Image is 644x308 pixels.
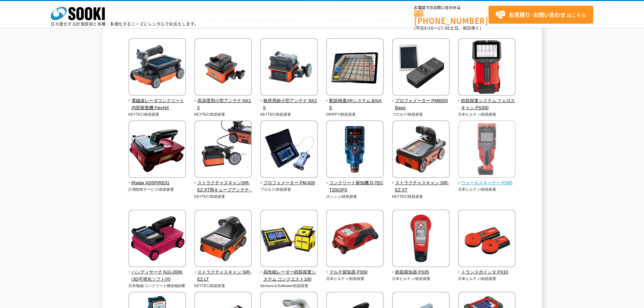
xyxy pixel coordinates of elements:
a: 高性能レーダー鉄筋探査システム コンクエスト100 [260,262,318,283]
img: トランスポインタ PX10 [458,210,516,269]
p: プロセク/鉄筋探査 [392,112,450,117]
span: 配筋検査ARシステム BAIAS [326,97,384,112]
span: 電磁波レーダコンクリート内部探査機 FlexNX [128,97,186,112]
span: ウォールスキャナー PS85 [458,180,516,187]
img: 電磁波レーダコンクリート内部探査機 FlexNX [128,38,186,97]
p: KEYTEC/鉄筋探査 [194,194,252,199]
a: トランスポインタ PX10 [458,262,516,276]
span: 鉄筋探査システム フェロスキャン PS300 [458,97,516,112]
p: KEYTEC/鉄筋探査 [194,283,252,289]
img: 配筋検査ARシステム BAIAS [326,38,384,97]
img: 狭所用超小型アンテナ NX25 [260,38,318,97]
a: ウォールスキャナー PS85 [458,173,516,187]
p: 日本ヒルティ/鉄筋探査 [458,112,516,117]
a: お見積り･お問い合わせはこちら [488,6,593,24]
span: 鉄筋探知器 PS35 [392,269,450,276]
p: 日々進化する計測技術と多種・多様化するニーズにレンタルでお応えします。 [51,22,199,26]
img: ウォールスキャナー PS85 [458,120,516,180]
p: ボッシュ/鉄筋探査 [326,194,384,199]
p: KEYTEC/鉄筋探査 [194,112,252,117]
span: トランスポインタ PX10 [458,269,516,276]
img: ストラクチャスキャン SIR-EZ XT [392,120,450,180]
span: プロフォメーター PM-630 [260,180,318,187]
img: コンクリート探知機 D-TECT200JPS [326,120,384,180]
p: 日本ヒルティ/鉄筋探査 [458,187,516,192]
span: iRadar ADSPIRE01 [128,180,186,187]
img: 鉄筋探査システム フェロスキャン PS300 [458,38,516,97]
span: お電話でのお問い合わせは [414,6,488,10]
img: 高深度用小型アンテナ NX15 [194,38,252,97]
img: iRadar ADSPIRE01 [128,120,186,180]
span: 17:30 [438,25,450,31]
a: ストラクチャスキャン SIR-EZ XT [392,173,450,193]
img: プロフォメーター PM-630 [260,120,318,180]
a: プロフォメーター PM8000Basic [392,91,450,111]
p: 計測技術サービス/鉄筋探査 [128,187,186,192]
a: 高深度用小型アンテナ NX15 [194,91,252,111]
a: 配筋検査ARシステム BAIAS [326,91,384,111]
span: ストラクチャスキャン SIR-EZ LT [194,269,252,283]
span: プロフォメーター PM8000Basic [392,97,450,112]
a: 鉄筋探査システム フェロスキャン PS300 [458,91,516,111]
a: [PHONE_NUMBER] [414,10,488,24]
a: プロフォメーター PM-630 [260,173,318,187]
img: ストラクチャスキャンSIR-EZ XT用キューブアンテナ - [194,120,252,180]
strong: お見積り･お問い合わせ [509,10,566,19]
a: コンクリート探知機 D-TECT200JPS [326,173,384,193]
span: コンクリート探知機 D-TECT200JPS [326,180,384,194]
img: 鉄筋探知器 PS35 [392,210,450,269]
a: iRadar ADSPIRE01 [128,173,186,187]
img: プロフォメーター PM8000Basic [392,38,450,97]
a: ストラクチャスキャンSIR-EZ XT用キューブアンテナ - [194,173,252,193]
img: 高性能レーダー鉄筋探査システム コンクエスト100 [260,210,318,269]
p: プロセク/鉄筋探査 [260,187,318,192]
span: 高性能レーダー鉄筋探査システム コンクエスト100 [260,269,318,283]
span: マルチ探知器 PS50 [326,269,384,276]
a: 鉄筋探知器 PS35 [392,262,450,276]
span: (平日 ～ 土日、祝日除く) [414,25,481,31]
span: ストラクチャスキャンSIR-EZ XT用キューブアンテナ - [194,180,252,194]
a: ストラクチャスキャン SIR-EZ LT [194,262,252,283]
span: 高深度用小型アンテナ NX15 [194,97,252,112]
p: Sensors＆Software/鉄筋探査 [260,283,318,289]
a: マルチ探知器 PS50 [326,262,384,276]
p: GRIFFY/鉄筋探査 [326,112,384,117]
img: ハンディサーチ NJJ-200K(3D可視化ソフト付) [128,210,186,269]
img: ストラクチャスキャン SIR-EZ LT [194,210,252,269]
span: はこちら [495,10,586,20]
p: 日本ヒルティ/鉄筋探査 [326,276,384,282]
p: KEYTEC/鉄筋探査 [128,112,186,117]
p: 日本無線/コンクリート構造物診断 [128,283,186,289]
p: 日本ヒルティ/鉄筋探査 [392,276,450,282]
a: ハンディサーチ NJJ-200K(3D可視化ソフト付) [128,262,186,283]
a: 狭所用超小型アンテナ NX25 [260,91,318,111]
a: 電磁波レーダコンクリート内部探査機 FlexNX [128,91,186,111]
span: 狭所用超小型アンテナ NX25 [260,97,318,112]
span: 8:50 [424,25,434,31]
img: マルチ探知器 PS50 [326,210,384,269]
span: ハンディサーチ NJJ-200K(3D可視化ソフト付) [128,269,186,283]
span: ストラクチャスキャン SIR-EZ XT [392,180,450,194]
p: KEYTEC/鉄筋探査 [392,194,450,199]
p: 日本ヒルティ/鉄筋探査 [458,276,516,282]
p: KEYTEC/鉄筋探査 [260,112,318,117]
